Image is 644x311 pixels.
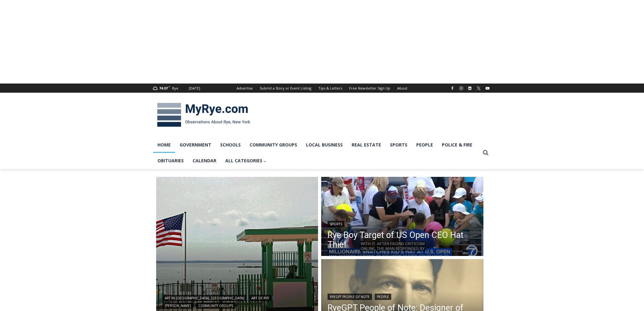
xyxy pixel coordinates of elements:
a: [PERSON_NAME] [163,302,193,309]
a: Advertise [233,84,256,93]
a: YouTube [484,84,491,92]
a: Read More Rye Boy Target of US Open CEO Hat Thief [321,177,483,258]
a: People [375,294,391,300]
a: Calendar [188,153,221,169]
div: Rye [172,85,178,91]
a: Police & Fire [437,137,477,153]
a: About [394,84,411,93]
a: Tips & Letters [315,84,346,93]
img: (PHOTO: A Rye boy attending the US Open was the target of a CEO who snatched a hat being given to... [321,177,483,258]
a: Sports [386,137,412,153]
a: Schools [216,137,245,153]
a: All Categories [221,153,271,169]
a: Free Newsletter Sign Up [346,84,394,93]
a: X [475,84,482,92]
a: RyeGPT People of Note [328,294,372,300]
span: F [169,85,170,88]
div: [DATE] [189,85,200,91]
a: Linkedin [466,84,474,92]
a: Home [153,137,175,153]
a: Submit a Story or Event Listing [256,84,315,93]
a: Art of Rye [249,295,271,301]
nav: Secondary Navigation [233,84,411,93]
a: Art in [GEOGRAPHIC_DATA], [GEOGRAPHIC_DATA] [163,295,246,301]
span: 74.07 [159,86,168,90]
div: | | | [163,294,312,309]
a: Sports [328,221,344,227]
a: Real Estate [347,137,386,153]
a: Community Groups [196,302,235,309]
img: MyRye.com [153,98,254,131]
nav: Primary Navigation [153,137,480,169]
a: Local Business [302,137,347,153]
a: People [412,137,437,153]
div: | [328,292,477,300]
button: View Search Form [480,147,491,159]
a: Facebook [449,84,456,92]
a: Rye Boy Target of US Open CEO Hat Thief [328,230,477,249]
a: Government [175,137,216,153]
a: Community Groups [245,137,302,153]
a: Instagram [457,84,465,92]
a: Obituaries [153,153,188,169]
span: All Categories [225,157,267,164]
